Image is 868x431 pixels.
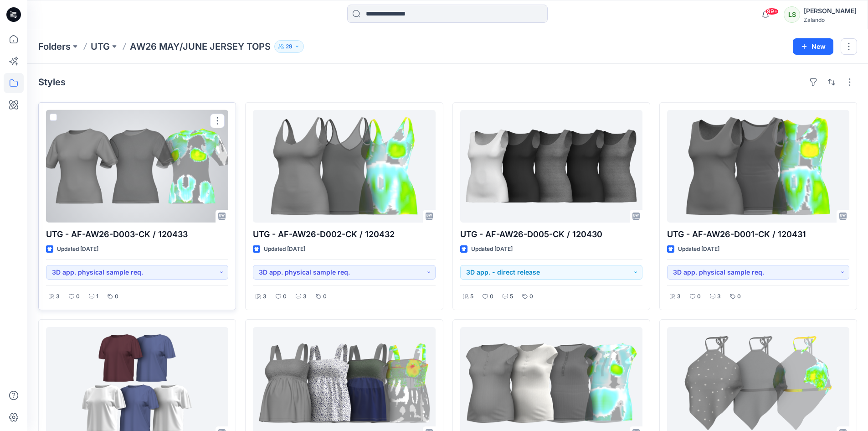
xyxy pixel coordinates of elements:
p: UTG - AF-AW26-D003-CK / 120433 [46,228,228,241]
p: UTG - AF-AW26-D001-CK / 120431 [667,228,849,241]
p: 0 [490,292,493,301]
p: 3 [263,292,267,301]
a: UTG - AF-AW26-D002-CK / 120432 [253,110,435,223]
p: Updated [DATE] [471,244,513,254]
p: 0 [76,292,80,301]
a: UTG - AF-AW26-D003-CK / 120433 [46,110,228,223]
p: Updated [DATE] [264,244,305,254]
p: Updated [DATE] [57,244,98,254]
p: 0 [283,292,287,301]
button: 29 [274,40,304,53]
p: 1 [96,292,98,301]
p: 0 [697,292,701,301]
p: 0 [115,292,118,301]
span: 99+ [765,8,779,15]
p: AW26 MAY/JUNE JERSEY TOPS [130,40,271,53]
p: 3 [717,292,721,301]
a: UTG [91,40,110,53]
p: UTG - AF-AW26-D005-CK / 120430 [460,228,642,241]
h4: Styles [38,77,66,88]
p: 3 [56,292,60,301]
div: [PERSON_NAME] [804,5,857,16]
p: Updated [DATE] [678,244,719,254]
p: 29 [286,42,293,52]
a: UTG - AF-AW26-D001-CK / 120431 [667,110,849,223]
div: Zalando [804,16,857,23]
p: 5 [510,292,513,301]
p: 3 [677,292,681,301]
p: UTG - AF-AW26-D002-CK / 120432 [253,228,435,241]
a: UTG - AF-AW26-D005-CK / 120430 [460,110,642,223]
p: 0 [323,292,327,301]
p: 5 [470,292,473,301]
button: New [793,38,833,55]
a: Folders [38,40,71,53]
p: 3 [303,292,307,301]
p: 0 [737,292,741,301]
div: LS [784,6,800,23]
p: 0 [529,292,533,301]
